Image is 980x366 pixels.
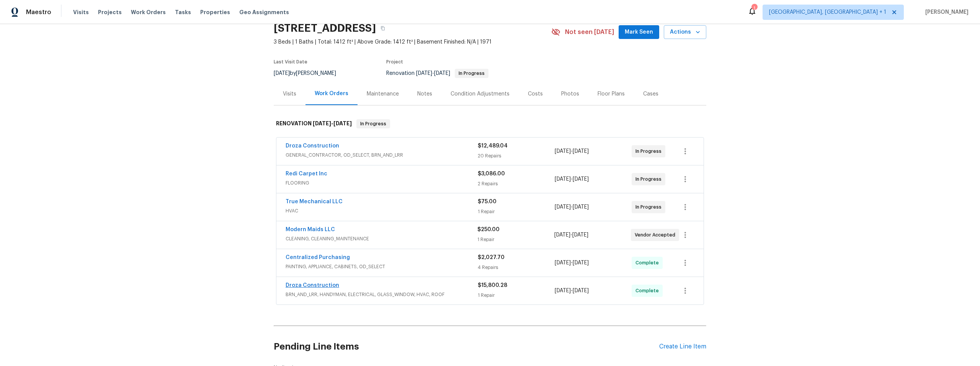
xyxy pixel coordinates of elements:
[555,203,589,211] span: -
[315,90,348,97] div: Work Orders
[286,283,339,288] a: Droza Construction
[598,90,625,98] div: Floor Plans
[286,255,350,260] a: Centralized Purchasing
[283,90,296,98] div: Visits
[313,121,331,126] span: [DATE]
[456,71,488,76] span: In Progress
[478,199,497,204] span: $75.00
[313,121,352,126] span: -
[555,175,589,183] span: -
[274,71,290,76] span: [DATE]
[561,90,579,98] div: Photos
[573,260,589,266] span: [DATE]
[625,28,653,37] span: Mark Seen
[274,60,307,64] span: Last Visit Date
[286,291,478,298] span: BRN_AND_LRR, HANDYMAN, ELECTRICAL, GLASS_WINDOW, HVAC, ROOF
[555,288,571,293] span: [DATE]
[286,143,339,149] a: Droza Construction
[239,8,289,16] span: Geo Assignments
[478,255,505,260] span: $2,027.70
[274,69,345,78] div: by [PERSON_NAME]
[386,60,403,64] span: Project
[643,90,658,98] div: Cases
[635,259,662,267] span: Complete
[417,90,432,98] div: Notes
[478,180,555,188] div: 2 Repairs
[274,112,706,136] div: RENOVATION [DATE]-[DATE]In Progress
[131,8,166,16] span: Work Orders
[478,208,555,215] div: 1 Repair
[664,25,706,39] button: Actions
[555,177,571,182] span: [DATE]
[635,287,662,295] span: Complete
[416,71,432,76] span: [DATE]
[478,283,507,288] span: $15,800.28
[274,329,659,364] h2: Pending Line Items
[73,8,89,16] span: Visits
[98,8,122,16] span: Projects
[286,207,478,215] span: HVAC
[286,179,478,187] span: FLOORING
[619,25,659,39] button: Mark Seen
[555,260,571,266] span: [DATE]
[659,343,706,350] div: Create Line Item
[572,232,588,238] span: [DATE]
[478,171,505,177] span: $3,086.00
[478,292,555,299] div: 1 Repair
[286,235,477,243] span: CLEANING, CLEANING_MAINTENANCE
[528,90,543,98] div: Costs
[477,227,500,232] span: $250.00
[573,149,589,154] span: [DATE]
[555,147,589,155] span: -
[451,90,510,98] div: Condition Adjustments
[555,149,571,154] span: [DATE]
[635,147,665,155] span: In Progress
[175,10,191,15] span: Tasks
[200,8,230,16] span: Properties
[416,71,450,76] span: -
[386,71,488,76] span: Renovation
[922,8,969,16] span: [PERSON_NAME]
[274,24,376,32] h2: [STREET_ADDRESS]
[434,71,450,76] span: [DATE]
[333,121,352,126] span: [DATE]
[276,119,352,128] h6: RENOVATION
[367,90,399,98] div: Maintenance
[635,231,678,239] span: Vendor Accepted
[554,231,588,239] span: -
[555,204,571,210] span: [DATE]
[573,204,589,210] span: [DATE]
[477,236,554,243] div: 1 Repair
[286,171,327,177] a: Redi Carpet Inc
[635,175,665,183] span: In Progress
[286,227,335,232] a: Modern Maids LLC
[286,263,478,270] span: PAINTING, APPLIANCE, CABINETS, OD_SELECT
[573,177,589,182] span: [DATE]
[635,203,665,211] span: In Progress
[573,288,589,293] span: [DATE]
[478,264,555,271] div: 4 Repairs
[286,151,478,159] span: GENERAL_CONTRACTOR, OD_SELECT, BRN_AND_LRR
[554,232,570,238] span: [DATE]
[565,28,614,36] span: Not seen [DATE]
[286,199,343,204] a: True Mechanical LLC
[26,8,51,16] span: Maestro
[751,5,757,12] div: 1
[555,259,589,267] span: -
[376,21,390,35] button: Copy Address
[478,152,555,160] div: 20 Repairs
[670,28,700,37] span: Actions
[274,38,551,46] span: 3 Beds | 1 Baths | Total: 1412 ft² | Above Grade: 1412 ft² | Basement Finished: N/A | 1971
[357,120,389,128] span: In Progress
[555,287,589,295] span: -
[769,8,886,16] span: [GEOGRAPHIC_DATA], [GEOGRAPHIC_DATA] + 1
[478,143,508,149] span: $12,489.04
